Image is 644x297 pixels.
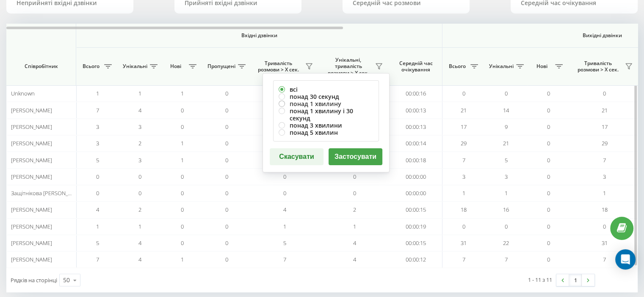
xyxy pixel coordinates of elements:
span: 4 [138,256,141,263]
span: 0 [181,206,184,213]
span: 1 [603,189,606,197]
span: 7 [283,256,286,263]
span: 22 [503,239,509,247]
td: 00:00:15 [390,202,442,218]
td: 00:00:12 [390,251,442,268]
span: 0 [547,106,550,114]
span: Тривалість розмови > Х сек. [574,60,622,73]
span: 21 [503,139,509,147]
span: 29 [602,139,608,147]
span: [PERSON_NAME] [11,123,52,131]
span: 1 [181,139,184,147]
span: 1 [138,223,141,230]
span: 0 [181,173,184,180]
span: 1 [353,223,356,230]
span: Унікальні [123,63,147,70]
span: 17 [461,123,467,131]
span: 18 [461,206,467,213]
span: 0 [225,106,228,114]
span: 3 [603,173,606,180]
span: [PERSON_NAME] [11,256,52,263]
span: 4 [138,239,141,247]
span: 0 [547,90,550,97]
span: 4 [353,239,356,247]
span: 7 [603,256,606,263]
span: 0 [505,223,508,230]
span: 0 [462,223,465,230]
span: [PERSON_NAME] [11,239,52,247]
td: 00:00:15 [390,235,442,251]
td: 00:00:00 [390,169,442,185]
span: 3 [96,123,99,131]
span: 1 [505,189,508,197]
span: 0 [547,156,550,164]
span: 0 [462,90,465,97]
td: 00:00:00 [390,185,442,202]
span: 0 [547,173,550,180]
span: 7 [462,156,465,164]
span: 0 [181,239,184,247]
span: 7 [603,156,606,164]
span: Рядків на сторінці [11,276,57,284]
span: 0 [283,189,286,197]
span: 29 [461,139,467,147]
span: 7 [462,256,465,263]
span: 1 [283,223,286,230]
span: 0 [225,123,228,131]
span: 4 [283,206,286,213]
span: Пропущені [207,63,235,70]
span: Середній час очікування [396,60,436,73]
span: 0 [225,256,228,263]
span: 0 [225,156,228,164]
span: [PERSON_NAME] [11,173,52,180]
button: Застосувати [329,148,382,165]
span: 1 [181,256,184,263]
span: Unknown [11,90,35,97]
label: понад 30 секунд [279,93,373,100]
span: 0 [353,173,356,180]
span: 14 [503,106,509,114]
span: Нові [531,63,553,70]
span: 0 [505,90,508,97]
span: 18 [602,206,608,213]
span: 21 [602,106,608,114]
span: 1 [181,90,184,97]
span: 7 [505,256,508,263]
span: Унікальні, тривалість розмови > Х сек. [324,57,373,76]
span: Вхідні дзвінки [98,32,420,39]
td: 00:00:18 [390,152,442,168]
span: 1 [462,189,465,197]
span: 7 [96,256,99,263]
span: Всього [447,63,468,70]
span: 0 [225,239,228,247]
span: 0 [96,173,99,180]
span: 0 [547,189,550,197]
td: 00:00:13 [390,119,442,135]
span: 31 [602,239,608,247]
span: 5 [96,239,99,247]
span: [PERSON_NAME] [11,206,52,213]
span: 5 [96,156,99,164]
span: Нові [165,63,186,70]
span: 0 [283,173,286,180]
span: 5 [505,156,508,164]
span: 0 [225,206,228,213]
span: Всього [80,63,102,70]
label: понад 5 хвилин [279,129,373,136]
span: 0 [225,139,228,147]
span: Унікальні [489,63,514,70]
div: 50 [63,276,70,284]
span: 0 [547,123,550,131]
span: 4 [353,256,356,263]
span: 21 [461,106,467,114]
span: 5 [283,239,286,247]
span: 0 [547,206,550,213]
span: 3 [138,156,141,164]
span: Тривалість розмови > Х сек. [254,60,303,73]
span: 9 [505,123,508,131]
div: Open Intercom Messenger [615,249,636,270]
span: 1 [181,156,184,164]
span: 0 [181,123,184,131]
span: 0 [138,189,141,197]
span: 3 [462,173,465,180]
